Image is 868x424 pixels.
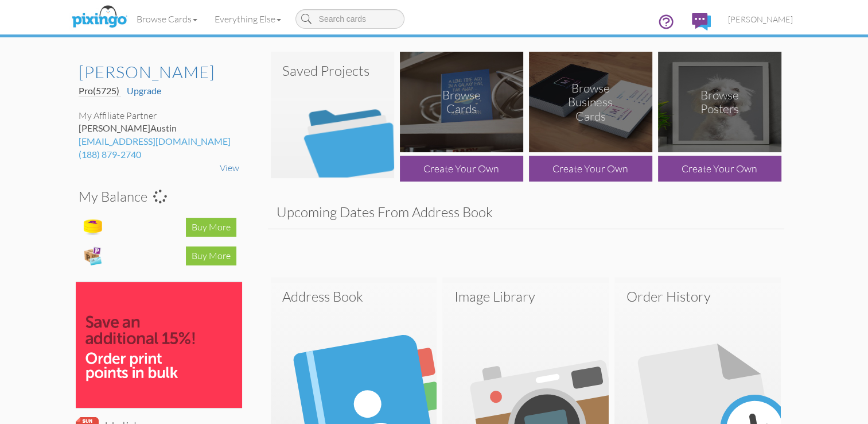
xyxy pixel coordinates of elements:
[626,289,769,304] h3: Order History
[93,85,119,96] span: (5725)
[282,289,426,304] h3: Address Book
[454,289,597,304] h3: Image Library
[79,122,239,135] div: [PERSON_NAME]
[719,5,801,34] a: [PERSON_NAME]
[150,122,177,133] span: Austin
[688,88,750,117] div: Browse Posters
[128,5,206,33] a: Browse Cards
[400,52,523,152] img: browse-cards.png
[282,63,383,78] h3: Saved Projects
[277,205,776,219] h3: Upcoming Dates From Address Book
[69,3,130,32] img: pixingo logo
[295,9,404,29] input: Search cards
[186,218,236,237] div: Buy More
[658,156,781,182] div: Create Your Own
[79,135,239,148] div: [EMAIL_ADDRESS][DOMAIN_NAME]
[206,5,290,33] a: Everything Else
[728,14,793,24] span: [PERSON_NAME]
[81,244,104,267] img: expense-icon.png
[430,88,492,117] div: Browse Cards
[529,156,652,182] div: Create Your Own
[79,85,119,96] span: Pro
[81,215,104,238] img: points-icon.png
[76,282,242,408] img: save15_bulk-100.jpg
[79,63,239,82] a: [PERSON_NAME]
[79,109,239,122] div: My Affiliate Partner
[79,63,228,82] h2: [PERSON_NAME]
[186,246,236,265] div: Buy More
[271,52,394,178] img: saved-projects2.png
[692,13,711,30] img: comments.svg
[400,156,523,182] div: Create Your Own
[79,85,121,97] a: Pro(5725)
[127,85,161,96] a: Upgrade
[529,52,652,152] img: browse-business-cards.png
[559,80,621,124] div: Browse Business Cards
[220,162,239,174] a: View
[79,189,231,204] h3: My Balance
[658,52,781,152] img: browse-posters.png
[79,148,239,161] div: (188) 879-2740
